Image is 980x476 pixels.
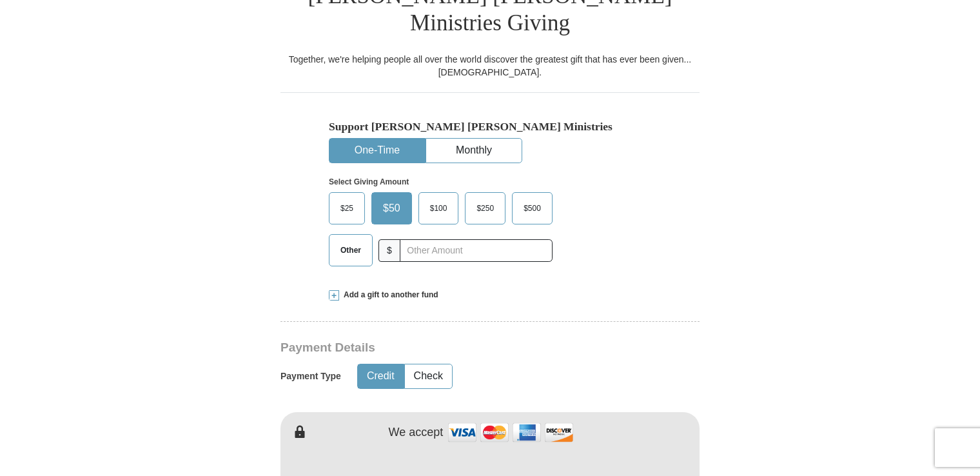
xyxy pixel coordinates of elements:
[334,199,360,218] span: $25
[280,371,341,382] h5: Payment Type
[329,177,409,186] strong: Select Giving Amount
[334,241,367,260] span: Other
[446,419,575,446] img: credit cards accepted
[378,239,400,262] span: $
[329,139,425,163] button: One-Time
[470,199,500,218] span: $250
[405,364,452,388] button: Check
[280,53,700,79] div: Together, we're helping people all over the world discover the greatest gift that has ever been g...
[426,139,522,163] button: Monthly
[358,364,404,388] button: Credit
[389,426,444,440] h4: We accept
[280,341,609,355] h3: Payment Details
[424,199,454,218] span: $100
[377,199,407,218] span: $50
[329,120,651,134] h5: Support [PERSON_NAME] [PERSON_NAME] Ministries
[339,290,438,301] span: Add a gift to another fund
[400,239,553,262] input: Other Amount
[517,199,547,218] span: $500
